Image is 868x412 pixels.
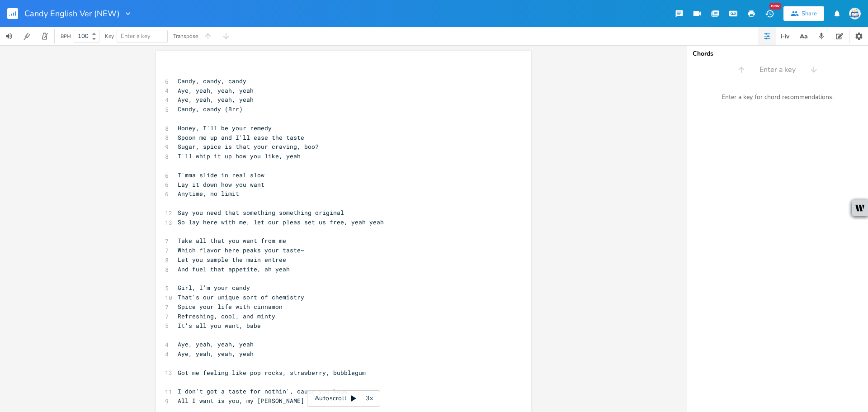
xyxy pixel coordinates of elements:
[178,387,348,395] span: I don't got a taste for nothin', cause you know
[361,390,377,407] div: 3x
[178,105,243,113] span: Candy, candy (Brr)
[178,246,304,254] span: Which flavor here peaks your taste~
[687,88,868,107] div: Enter a key for chord recommendations.
[178,265,290,273] span: And fuel that appetite, ah yeah
[178,208,344,217] span: Say you need that something something original
[178,218,384,226] span: So lay here with me, let our pleas set us free, yeah yeah
[178,77,246,85] span: Candy, candy, candy
[178,256,286,264] span: Let you sample the main entree
[121,32,151,40] span: Enter a key
[178,340,254,348] span: Aye, yeah, yeah, yeah
[307,390,380,407] div: Autoscroll
[178,142,319,151] span: Sugar, spice is that your craving, boo?
[178,152,301,160] span: I'll whip it up how you like, yeah
[178,284,250,292] span: Girl, I'm your candy
[178,312,275,320] span: Refreshing, cool, and minty
[24,9,120,18] span: Candy English Ver (NEW)
[178,189,239,198] span: Anytime, no limit
[61,34,71,39] div: BPM
[105,33,114,39] div: Key
[760,5,778,22] button: New
[178,350,254,358] span: Aye, yeah, yeah, yeah
[759,65,796,75] span: Enter a key
[769,3,781,9] div: New
[173,33,198,39] div: Transpose
[178,95,254,104] span: Aye, yeah, yeah, yeah
[178,303,283,311] span: Spice your life with cinnamon
[802,9,817,18] div: Share
[849,8,861,19] img: Sign In
[178,86,254,95] span: Aye, yeah, yeah, yeah
[178,124,272,132] span: Honey, I'll be your remedy
[178,369,366,377] span: Got me feeling like pop rocks, strawberry, bubblegum
[178,180,264,189] span: Lay it down how you want
[178,171,264,179] span: I'mma slide in real slow
[178,322,261,330] span: It's all you want, babe
[783,6,824,21] button: Share
[178,133,304,142] span: Spoon me up and I'll ease the taste
[178,293,304,301] span: That's our unique sort of chemistry
[693,51,863,57] div: Chords
[178,397,304,405] span: All I want is you, my [PERSON_NAME]
[178,237,286,245] span: Take all that you want from me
